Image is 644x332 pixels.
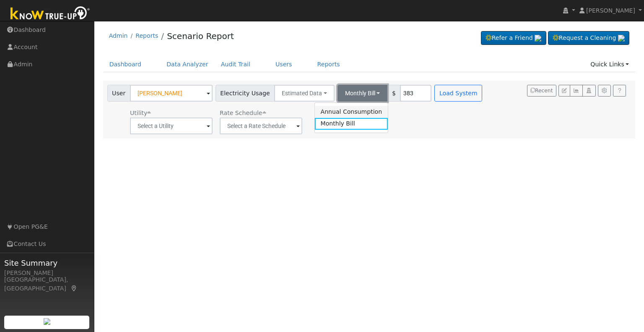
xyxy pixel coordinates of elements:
[314,118,388,130] a: Monthly Bill
[582,85,595,97] button: Login As
[387,85,400,102] span: $
[130,109,213,118] div: Utility
[338,85,388,102] button: Monthly Bill
[4,269,90,277] div: [PERSON_NAME]
[109,32,128,39] a: Admin
[4,257,90,269] span: Site Summary
[220,110,266,116] span: Alias: None
[130,118,213,134] input: Select a Utility
[570,85,583,97] button: Multi-Series Graph
[130,85,213,102] input: Select a User
[527,85,556,97] button: Recent
[434,85,482,102] button: Load System
[314,106,388,118] a: Annual Consumption
[160,57,215,72] a: Data Analyzer
[220,118,302,134] input: Select a Rate Schedule
[598,85,611,97] button: Settings
[535,35,541,42] img: retrieve
[548,31,629,45] a: Request a Cleaning
[274,85,335,102] button: Estimated Data
[613,85,626,97] a: Help Link
[107,85,130,102] span: User
[167,31,234,41] a: Scenario Report
[44,318,50,325] img: retrieve
[618,35,625,42] img: retrieve
[4,275,90,293] div: [GEOGRAPHIC_DATA], [GEOGRAPHIC_DATA]
[311,57,346,72] a: Reports
[586,7,635,14] span: [PERSON_NAME]
[481,31,546,45] a: Refer a Friend
[216,85,275,102] span: Electricity Usage
[269,57,299,72] a: Users
[584,57,635,72] a: Quick Links
[215,57,257,72] a: Audit Trail
[558,85,570,97] button: Edit User
[135,32,158,39] a: Reports
[6,5,94,24] img: Know True-Up
[103,57,148,72] a: Dashboard
[70,285,78,292] a: Map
